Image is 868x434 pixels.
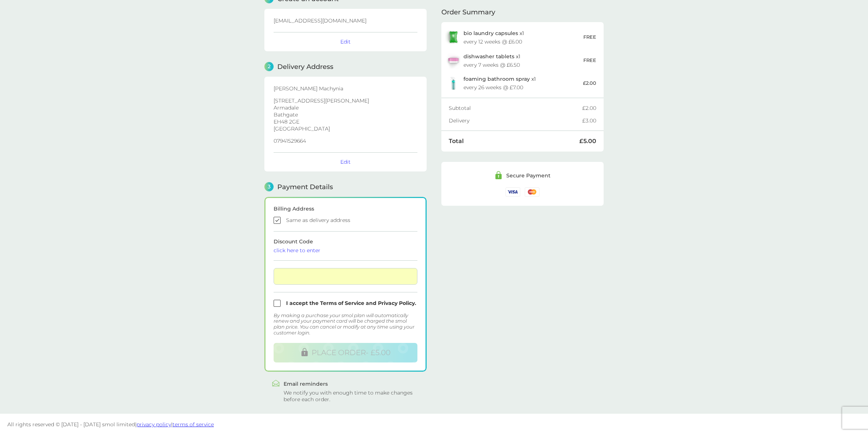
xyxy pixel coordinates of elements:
[274,86,417,91] p: [PERSON_NAME] Machynia
[506,187,520,197] img: /assets/icons/cards/visa.svg
[340,159,351,165] button: Edit
[274,112,417,117] p: Bathgate
[274,343,417,362] button: PLACE ORDER- £5.00
[582,118,596,123] div: £3.00
[274,138,417,143] p: 07941529664
[582,105,596,111] div: £2.00
[441,9,495,15] span: Order Summary
[449,118,582,123] div: Delivery
[583,33,596,41] p: FREE
[274,105,417,110] p: Armadale
[277,63,333,70] span: Delivery Address
[264,62,274,71] span: 2
[463,30,524,36] p: x 1
[274,17,367,24] span: [EMAIL_ADDRESS][DOMAIN_NAME]
[449,105,582,111] div: Subtotal
[463,76,536,82] p: x 1
[136,421,171,428] a: privacy policy
[173,421,214,428] a: terms of service
[463,85,523,90] div: every 26 weeks @ £7.00
[274,98,417,103] p: [STREET_ADDRESS][PERSON_NAME]
[506,173,551,178] div: Secure Payment
[579,138,596,144] div: £5.00
[463,76,530,82] span: foaming bathroom spray
[525,187,539,197] img: /assets/icons/cards/mastercard.svg
[463,53,520,59] p: x 1
[274,248,417,253] div: click here to enter
[274,119,417,124] p: EH48 2GE
[274,206,417,211] div: Billing Address
[312,348,390,357] span: PLACE ORDER - £5.00
[340,38,351,45] button: Edit
[463,62,520,67] div: every 7 weeks @ £6.50
[274,313,417,336] div: By making a purchase your smol plan will automatically renew and your payment card will be charge...
[264,182,274,191] span: 3
[583,56,596,64] p: FREE
[277,184,333,190] span: Payment Details
[284,381,419,386] div: Email reminders
[463,39,522,44] div: every 12 weeks @ £6.00
[284,389,419,403] div: We notify you with enough time to make changes before each order.
[583,79,596,87] p: £2.00
[463,30,518,37] span: bio laundry capsules
[277,273,414,280] iframe: Secure card payment input frame
[449,138,579,144] div: Total
[463,53,514,60] span: dishwasher tablets
[274,238,417,253] span: Discount Code
[274,126,417,131] p: [GEOGRAPHIC_DATA]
